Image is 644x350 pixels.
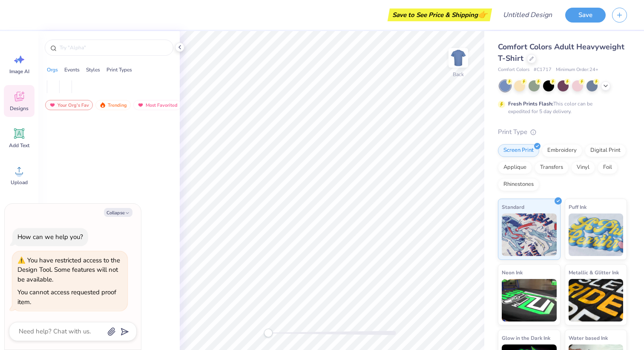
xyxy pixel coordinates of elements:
[571,161,595,174] div: Vinyl
[502,279,557,322] img: Neon Ink
[264,329,273,337] div: Accessibility label
[9,68,29,75] span: Image AI
[535,161,569,174] div: Transfers
[502,333,550,342] span: Glow in the Dark Ink
[498,127,627,137] div: Print Type
[106,66,132,74] div: Print Types
[498,42,624,63] span: Comfort Colors Adult Heavyweight T-Shirt
[498,161,532,174] div: Applique
[502,268,523,277] span: Neon Ink
[498,144,539,157] div: Screen Print
[569,279,624,322] img: Metallic & Glitter Ink
[450,49,467,66] img: Back
[598,161,618,174] div: Foil
[49,102,56,108] img: most_fav.gif
[508,100,553,107] strong: Fresh Prints Flash:
[45,100,93,110] div: Your Org's Fav
[17,288,116,306] div: You cannot access requested proof item.
[99,102,106,108] img: trending.gif
[534,66,552,74] span: # C1717
[59,43,168,52] input: Try "Alpha"
[569,213,624,256] img: Puff Ink
[498,66,529,74] span: Comfort Colors
[9,142,29,149] span: Add Text
[478,9,487,20] span: 👉
[104,208,132,217] button: Collapse
[47,66,58,74] div: Orgs
[11,179,28,186] span: Upload
[565,8,606,23] button: Save
[569,268,619,277] span: Metallic & Glitter Ink
[498,178,539,191] div: Rhinestones
[508,100,613,115] div: This color can be expedited for 5 day delivery.
[585,144,626,157] div: Digital Print
[502,213,557,256] img: Standard
[86,66,100,74] div: Styles
[542,144,582,157] div: Embroidery
[17,256,120,284] div: You have restricted access to the Design Tool. Some features will not be available.
[453,71,464,78] div: Back
[496,6,559,23] input: Untitled Design
[502,202,524,211] span: Standard
[133,100,181,110] div: Most Favorited
[137,102,144,108] img: most_fav.gif
[10,105,29,112] span: Designs
[64,66,80,74] div: Events
[569,333,608,342] span: Water based Ink
[569,202,586,211] span: Puff Ink
[17,233,83,241] div: How can we help you?
[556,66,598,74] span: Minimum Order: 24 +
[390,9,490,21] div: Save to See Price & Shipping
[95,100,131,110] div: Trending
